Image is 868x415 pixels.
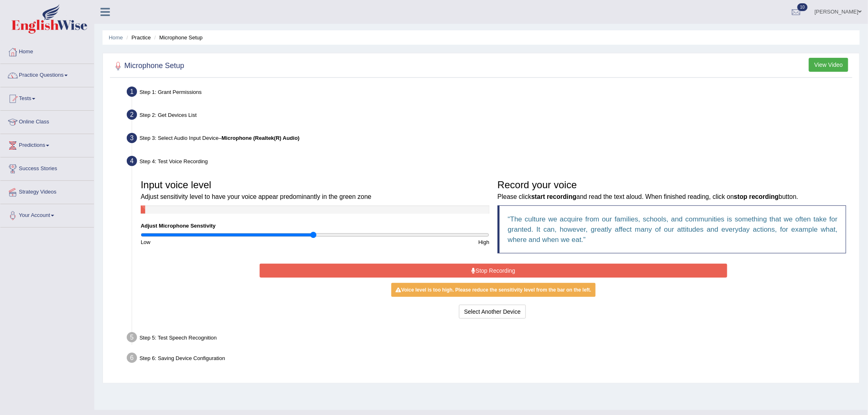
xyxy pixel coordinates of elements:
[219,135,299,141] span: –
[222,135,299,141] b: Microphone (Realtek(R) Audio)
[123,107,856,125] div: Step 2: Get Devices List
[141,180,489,201] h3: Input voice level
[508,215,838,244] q: The culture we acquire from our families, schools, and communities is something that we often tak...
[123,350,856,368] div: Step 6: Saving Device Configuration
[531,193,576,200] b: start recording
[498,193,798,200] small: Please click and read the text aloud. When finished reading, click on button.
[315,238,493,246] div: High
[123,84,856,102] div: Step 1: Grant Permissions
[124,34,151,41] li: Practice
[0,134,94,155] a: Predictions
[0,87,94,108] a: Tests
[0,157,94,178] a: Success Stories
[112,60,184,72] h2: Microphone Setup
[0,64,94,84] a: Practice Questions
[0,204,94,225] a: Your Account
[123,330,856,348] div: Step 5: Test Speech Recognition
[152,34,203,41] li: Microphone Setup
[123,130,856,148] div: Step 3: Select Audio Input Device
[459,305,526,319] button: Select Another Device
[141,193,372,200] small: Adjust sensitivity level to have your voice appear predominantly in the green zone
[137,238,315,246] div: Low
[734,193,779,200] b: stop recording
[498,180,846,201] h3: Record your voice
[0,111,94,131] a: Online Class
[391,283,595,297] div: Voice level is too high. Please reduce the sensitivity level from the bar on the left.
[797,3,808,11] span: 10
[809,58,848,72] button: View Video
[0,41,94,61] a: Home
[260,264,727,278] button: Stop Recording
[109,34,123,41] a: Home
[0,181,94,201] a: Strategy Videos
[123,153,856,171] div: Step 4: Test Voice Recording
[141,222,216,230] label: Adjust Microphone Senstivity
